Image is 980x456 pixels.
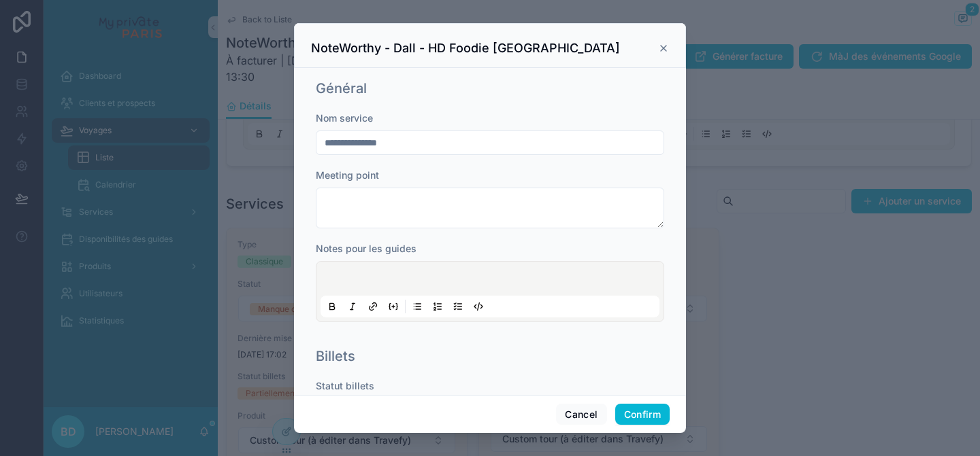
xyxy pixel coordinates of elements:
[316,112,373,124] span: Nom service
[556,404,606,425] button: Cancel
[316,169,379,181] span: Meeting point
[316,79,367,98] h1: Général
[316,243,416,254] span: Notes pour les guides
[316,380,374,391] span: Statut billets
[316,347,355,366] h1: Billets
[615,404,670,425] button: Confirm
[311,40,620,56] h3: NoteWorthy - Dall - HD Foodie [GEOGRAPHIC_DATA]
